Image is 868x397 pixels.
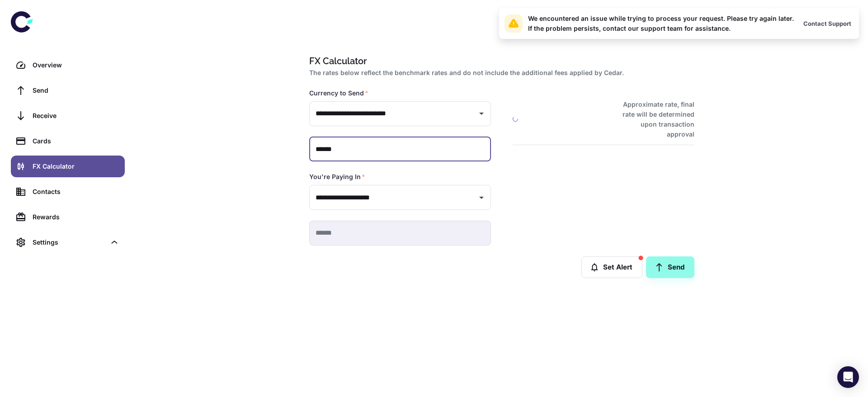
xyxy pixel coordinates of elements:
[837,366,859,388] div: Open Intercom Messenger
[801,17,854,30] button: Contact Support
[11,130,125,152] a: Cards
[11,206,125,228] a: Rewards
[309,89,368,98] label: Currency to Send
[33,161,119,171] div: FX Calculator
[33,237,106,247] div: Settings
[613,99,694,139] h6: Approximate rate, final rate will be determined upon transaction approval
[11,232,125,253] div: Settings
[11,80,125,101] a: Send
[33,60,119,70] div: Overview
[33,187,119,197] div: Contacts
[309,54,691,68] h1: FX Calculator
[528,14,794,33] div: We encountered an issue while trying to process your request. Please try again later. If the prob...
[11,181,125,203] a: Contacts
[33,136,119,146] div: Cards
[475,107,488,120] button: Open
[475,191,488,204] button: Open
[11,105,125,127] a: Receive
[33,212,119,222] div: Rewards
[33,111,119,121] div: Receive
[309,172,365,181] label: You're Paying In
[11,54,125,76] a: Overview
[646,256,694,278] a: Send
[11,156,125,177] a: FX Calculator
[581,256,642,278] button: Set Alert
[33,85,119,95] div: Send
